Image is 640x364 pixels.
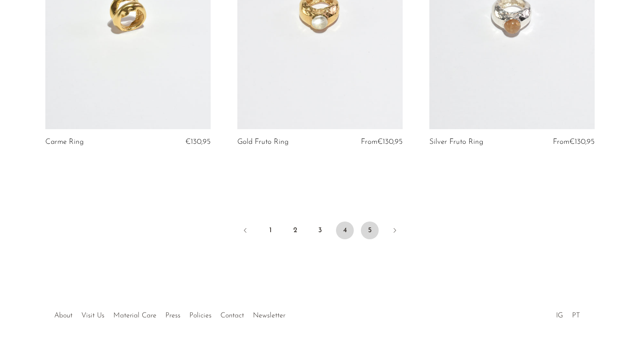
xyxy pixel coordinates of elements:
[361,222,379,239] a: 5
[386,222,404,241] a: Next
[286,222,304,239] a: 2
[572,312,580,319] a: PT
[185,138,211,146] span: €130,95
[556,312,563,319] a: IG
[552,305,584,322] ul: Social Medias
[189,312,212,319] a: Policies
[50,305,290,322] ul: Quick links
[54,312,72,319] a: About
[45,138,84,146] a: Carme Ring
[165,312,180,319] a: Press
[569,138,595,146] span: €130,95
[358,138,403,146] div: From
[261,222,279,239] a: 1
[237,138,288,146] a: Gold Fruto Ring
[336,222,354,239] span: 4
[81,312,104,319] a: Visit Us
[220,312,244,319] a: Contact
[550,138,595,146] div: From
[429,138,483,146] a: Silver Fruto Ring
[113,312,156,319] a: Material Care
[236,222,254,241] a: Previous
[377,138,403,146] span: €130,95
[311,222,329,239] a: 3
